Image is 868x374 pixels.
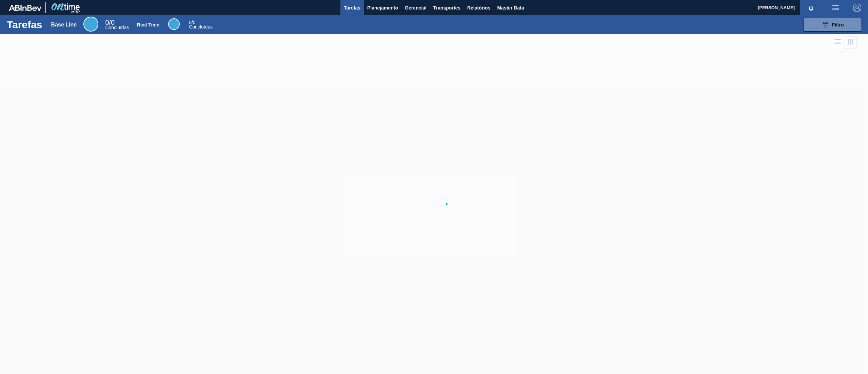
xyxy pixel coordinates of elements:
h1: Tarefas [7,21,42,29]
span: / 0 [189,20,195,25]
span: 0 [189,20,192,25]
span: Transportes [433,4,460,12]
div: Real Time [137,22,159,27]
span: / 0 [105,19,115,26]
span: Concluídas [189,24,213,30]
div: Real Time [168,18,180,30]
span: 0 [105,19,109,26]
button: Filtro [804,18,861,32]
span: Relatórios [467,4,490,12]
span: Planejamento [367,4,398,12]
span: Master Data [497,4,524,12]
div: Base Line [105,20,129,30]
span: Gerencial [405,4,427,12]
div: Base Line [83,17,98,32]
img: Logout [853,4,861,12]
img: TNhmsLtSVTkK8tSr43FrP2fwEKptu5GPRR3wAAAABJRU5ErkJggg== [9,5,41,11]
span: Concluídas [105,25,129,30]
div: Real Time [189,20,213,29]
button: Notificações [800,3,822,13]
img: userActions [831,4,840,12]
div: Base Line [51,22,77,28]
span: Tarefas [344,4,360,12]
span: Filtro [832,22,844,27]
